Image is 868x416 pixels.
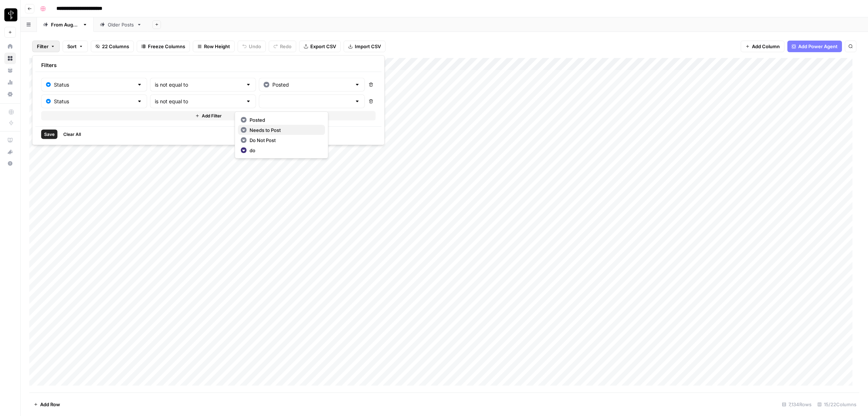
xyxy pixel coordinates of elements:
input: is not equal to [155,81,243,88]
div: From [DATE] [51,21,80,28]
span: Import CSV [355,43,381,50]
a: Usage [4,76,16,88]
span: Add Power Agent [798,43,838,50]
span: Filter [37,43,48,50]
a: Settings [4,88,16,100]
button: Save [41,130,58,139]
button: Import CSV [344,41,386,52]
div: What's new? [5,146,16,157]
a: Home [4,41,16,52]
span: Needs to Post [250,126,319,134]
span: Add Column [752,43,780,50]
div: Filter [32,55,385,145]
button: Freeze Columns [137,41,190,52]
button: Help + Support [4,158,16,169]
a: From [DATE] [37,17,94,32]
div: Filters [35,59,382,72]
span: Do Not Post [250,137,319,144]
button: Workspace: LP Production Workloads [4,6,16,24]
span: Undo [249,43,261,50]
button: Add Filter [41,111,376,121]
a: Browse [4,53,16,64]
input: Posted [272,81,352,88]
div: 7,134 Rows [779,399,814,410]
button: Add Row [29,399,64,410]
button: Filter [32,41,60,52]
span: Export CSV [310,43,336,50]
input: Status [54,81,134,88]
div: 15/22 Columns [814,399,859,410]
span: Add Filter [202,113,222,119]
div: Older Posts [108,21,134,28]
span: do [250,147,319,154]
a: AirOps Academy [4,134,16,146]
span: Clear All [63,131,81,138]
span: Freeze Columns [148,43,185,50]
input: Status [54,98,134,105]
button: 22 Columns [91,41,134,52]
button: Export CSV [299,41,341,52]
span: Save [44,131,55,138]
button: Redo [269,41,296,52]
span: Redo [280,43,292,50]
span: Posted [250,116,319,124]
span: Add Row [40,401,60,408]
span: Row Height [204,43,230,50]
img: LP Production Workloads Logo [4,8,17,21]
button: Row Height [193,41,235,52]
input: is not equal to [155,98,243,105]
a: Your Data [4,65,16,76]
span: Sort [67,43,77,50]
button: Undo [238,41,266,52]
button: Add Column [741,41,784,52]
button: Clear All [60,130,84,139]
button: Sort [63,41,88,52]
span: 22 Columns [102,43,129,50]
a: Older Posts [94,17,148,32]
button: What's new? [4,146,16,158]
button: Add Power Agent [787,41,842,52]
